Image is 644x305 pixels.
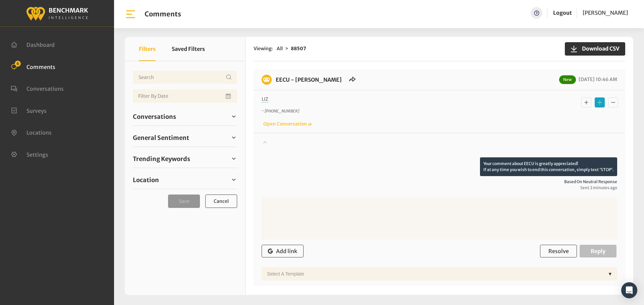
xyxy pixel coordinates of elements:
button: Saved Filters [172,37,205,61]
span: Conversations [133,112,176,121]
span: Conversations [26,85,64,92]
img: bar [125,8,137,20]
span: Sent 2 minutes ago [262,185,617,191]
span: Resolve [548,248,569,254]
button: Resolve [540,245,577,257]
h1: Comments [145,10,181,18]
span: Based on neutral response [262,179,617,185]
span: Viewing: [254,45,273,52]
a: Locations [11,129,52,135]
strong: 88507 [291,46,306,52]
span: Trending Keywords [133,154,190,163]
a: [PERSON_NAME] [583,7,628,19]
img: benchmark [262,75,272,85]
span: Locations [26,129,52,136]
span: LIZ [262,96,268,102]
a: Conversations [11,85,64,91]
h6: EECU - Selma Branch [272,75,346,85]
span: [DATE] 10:46 AM [577,76,617,82]
div: Open Intercom Messenger [621,282,637,298]
a: Logout [553,9,572,16]
span: Comments [26,63,55,70]
div: Basic example [580,96,620,109]
a: Location [133,175,237,185]
span: General Sentiment [133,133,189,142]
button: Filters [139,37,156,61]
span: [PERSON_NAME] [583,9,628,16]
span: Settings [26,151,48,158]
button: Open Calendar [224,89,233,103]
a: Settings [11,151,48,157]
img: benchmark [26,5,88,21]
div: Select a Template [264,267,605,281]
a: Dashboard [11,41,55,48]
a: Comments 6 [11,63,55,70]
button: Download CSV [565,42,625,56]
a: Conversations [133,111,237,122]
button: Add link [262,245,304,257]
input: Date range input field [133,89,237,103]
i: ~ [PHONE_NUMBER] [262,108,299,113]
a: Open Conversation [262,121,312,127]
p: Your comment about EECU is greatly appreciated! If at any time you wish to end this conversation,... [480,157,617,176]
span: Dashboard [26,42,55,48]
span: Surveys [26,107,47,114]
span: 6 [15,61,21,67]
span: Download CSV [578,45,620,53]
a: Trending Keywords [133,154,237,164]
span: Location [133,175,159,184]
span: New [559,75,576,84]
a: Logout [553,7,572,19]
button: Cancel [205,195,237,208]
a: EECU - [PERSON_NAME] [276,76,342,83]
a: General Sentiment [133,133,237,143]
a: Surveys [11,107,47,113]
div: ▼ [605,267,615,281]
input: Username [133,71,237,84]
span: All [277,46,283,52]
